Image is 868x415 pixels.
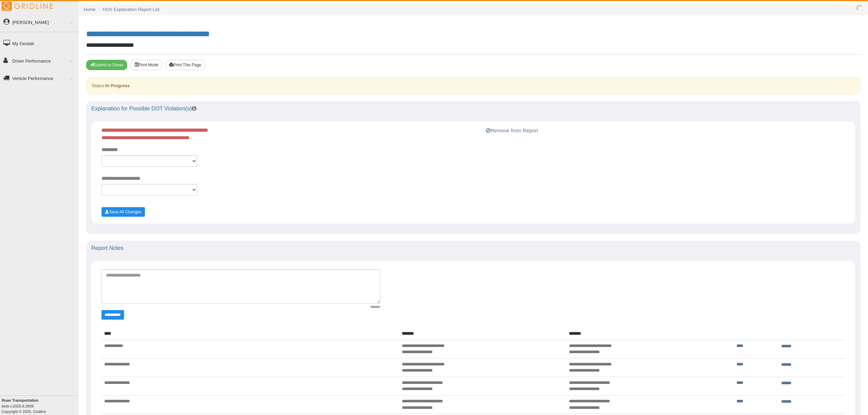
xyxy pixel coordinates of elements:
a: Home [84,7,96,12]
strong: In Progress [105,83,130,88]
button: Change Filter Options [101,310,124,320]
button: Print Mode [131,60,162,70]
button: Remove from Report [484,126,540,135]
div: Report Notes [86,241,860,256]
button: Print This Page [165,60,205,70]
i: beta v.2025.6.2839 [2,404,33,408]
b: Ruan Transportation [2,398,39,402]
div: Status: [86,77,860,94]
button: Save [101,207,145,217]
img: Gridline [2,2,53,11]
a: HOS Explanation Report List [103,7,160,12]
div: Explanation for Possible DOT Violation(s) [86,101,860,116]
button: Submit To Driver [86,60,127,70]
div: Copyright © 2025, Gridline [2,398,79,414]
